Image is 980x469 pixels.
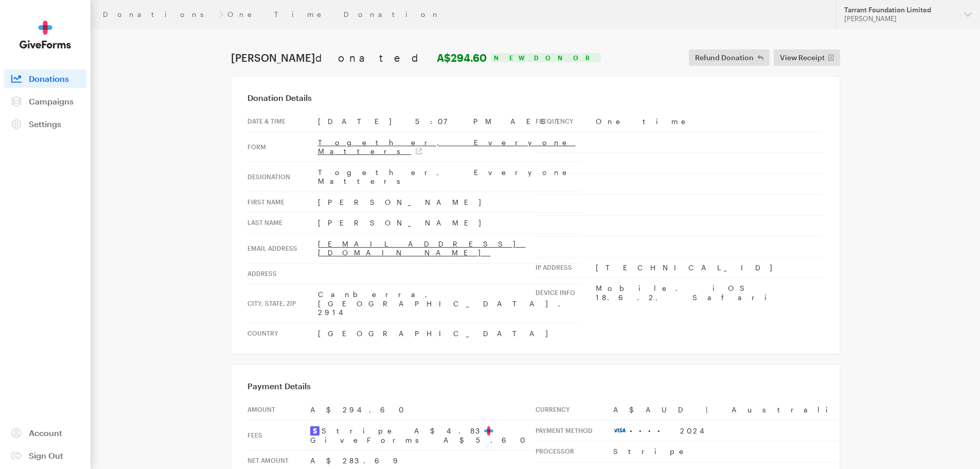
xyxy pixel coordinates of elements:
div: New Donor [491,53,601,62]
span: Account [29,428,62,438]
td: [PERSON_NAME] [318,213,582,234]
a: Sign Out [4,446,86,465]
th: Processor [536,441,613,462]
th: Currency [536,399,613,420]
span: Donations [29,74,69,83]
td: Canberra, [GEOGRAPHIC_DATA], 2914 [318,284,582,323]
span: Settings [29,119,61,129]
th: Address [247,263,318,284]
a: Together, Everyone Matters [318,138,576,156]
th: Date & time [247,111,318,132]
a: Donations [4,70,86,88]
h3: Donation Details [247,93,824,103]
span: donated [315,51,434,64]
th: Frequency [536,111,596,132]
td: Stripe A$4.83 GiveForms A$5.60 [310,420,536,450]
td: Stripe [613,441,972,462]
td: [TECHNICAL_ID] [596,257,824,278]
span: View Receipt [780,51,825,64]
th: Country [247,323,318,343]
strong: A$294.60 [437,51,487,64]
th: Email address [247,233,318,263]
th: Designation [247,162,318,192]
div: [PERSON_NAME] [844,14,956,23]
h1: [PERSON_NAME] [231,51,487,64]
a: Settings [4,115,86,133]
span: Refund Donation [695,51,754,64]
a: Campaigns [4,92,86,111]
div: Tarrant Foundation Limited [844,6,956,14]
a: Account [4,424,86,442]
button: Refund Donation [689,49,770,66]
span: Campaigns [29,96,74,106]
td: •••• 2024 [613,420,972,441]
th: Fees [247,420,310,450]
th: Form [247,132,318,162]
th: City, state, zip [247,284,318,323]
td: Together, Everyone Matters [318,162,582,192]
td: A$AUD | Australian Dollar [613,399,972,420]
h3: Payment Details [247,381,824,391]
img: stripe2-5d9aec7fb46365e6c7974577a8dae7ee9b23322d394d28ba5d52000e5e5e0903.svg [310,426,319,436]
a: View Receipt [774,49,840,66]
a: [EMAIL_ADDRESS][DOMAIN_NAME] [318,239,526,257]
th: Payment Method [536,420,613,441]
img: favicon-aeed1a25926f1876c519c09abb28a859d2c37b09480cd79f99d23ee3a2171d47.svg [484,426,493,436]
th: Device info [536,278,596,308]
th: Last Name [247,213,318,234]
th: Amount [247,399,310,420]
td: [DATE] 5:07 PM AEST [318,111,582,132]
td: A$294.60 [310,399,536,420]
th: First Name [247,192,318,213]
th: IP address [536,257,596,278]
img: GiveForms [20,21,71,49]
td: [PERSON_NAME] [318,192,582,213]
td: One time [596,111,824,132]
span: Sign Out [29,450,63,460]
td: Mobile, iOS 18.6.2, Safari [596,278,824,308]
a: Donations [103,10,215,19]
td: [GEOGRAPHIC_DATA] [318,323,582,343]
